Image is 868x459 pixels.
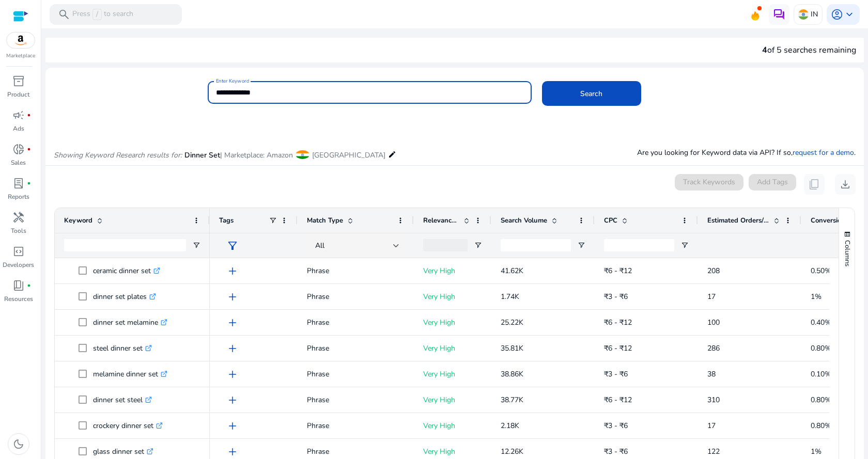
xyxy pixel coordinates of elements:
p: dinner set melamine [93,312,167,333]
span: 38 [707,369,716,379]
span: fiber_manual_record [27,283,31,288]
p: Phrase [307,312,405,333]
span: account_circle [831,8,843,21]
img: amazon.svg [7,33,35,48]
span: All [315,241,324,250]
span: Match Type [307,216,343,225]
span: filter_alt [226,240,239,252]
span: code_blocks [12,245,25,258]
span: handyman [12,211,25,224]
p: Phrase [307,363,405,385]
p: Phrase [307,260,405,281]
p: Phrase [307,415,405,436]
span: 286 [707,343,720,353]
span: campaign [12,109,25,121]
span: fiber_manual_record [27,113,31,117]
span: add [226,394,239,406]
p: Very High [423,312,482,333]
span: lab_profile [12,177,25,189]
p: Reports [8,192,29,201]
span: 41.62K [501,266,523,276]
span: ₹3 - ₹6 [604,447,628,456]
span: 0.10% [811,369,831,379]
span: ₹6 - ₹12 [604,318,632,327]
p: IN [811,5,818,23]
span: keyboard_arrow_down [843,8,856,21]
span: Dinner Set [184,150,220,160]
span: inventory_2 [12,75,25,87]
span: 38.86K [501,369,523,379]
span: 35.81K [501,343,523,353]
p: Sales [11,158,26,167]
p: steel dinner set [93,338,152,359]
span: 1.74K [501,292,519,302]
p: Very High [423,286,482,307]
p: Very High [423,415,482,436]
span: add [226,291,239,303]
span: download [839,178,851,191]
input: CPC Filter Input [604,239,674,251]
span: 12.26K [501,447,523,456]
span: Tags [219,216,234,225]
span: add [226,342,239,355]
span: [GEOGRAPHIC_DATA] [312,150,385,160]
input: Search Volume Filter Input [501,239,571,251]
mat-label: Enter Keyword [216,77,249,85]
p: Are you looking for Keyword data via API? If so, . [637,147,856,158]
span: add [226,368,239,381]
span: donut_small [12,143,25,155]
span: 1% [811,292,822,302]
button: Open Filter Menu [577,241,585,249]
a: request for a demo [793,148,854,157]
span: 100 [707,318,720,327]
img: in.svg [798,9,809,20]
p: Tools [11,226,26,235]
button: Open Filter Menu [680,241,689,249]
span: 0.50% [811,266,831,276]
span: 25.22K [501,318,523,327]
p: Product [7,90,29,99]
p: crockery dinner set [93,415,163,436]
span: add [226,316,239,329]
span: add [226,265,239,277]
span: fiber_manual_record [27,147,31,151]
span: ₹3 - ₹6 [604,369,628,379]
p: Press to search [72,9,133,20]
span: dark_mode [12,438,25,450]
p: Resources [4,294,33,304]
span: 38.77K [501,395,523,405]
button: Open Filter Menu [474,241,482,249]
span: 0.40% [811,318,831,327]
span: 4 [762,44,767,56]
p: melamine dinner set [93,363,167,385]
button: Search [542,81,641,106]
p: Phrase [307,389,405,410]
span: Relevance Score [423,216,459,225]
span: 0.80% [811,421,831,431]
input: Keyword Filter Input [64,239,186,251]
p: Very High [423,389,482,410]
p: ceramic dinner set [93,260,160,281]
p: Very High [423,338,482,359]
span: search [58,8,70,21]
div: of 5 searches remaining [762,44,856,56]
span: ₹6 - ₹12 [604,266,632,276]
span: 17 [707,421,716,431]
p: Developers [3,260,34,270]
span: 310 [707,395,720,405]
p: Phrase [307,286,405,307]
span: ₹6 - ₹12 [604,343,632,353]
span: 0.80% [811,395,831,405]
span: Conversion Rate [811,216,862,225]
span: 122 [707,447,720,456]
p: Marketplace [6,52,35,60]
span: 0.80% [811,343,831,353]
p: dinner set steel [93,389,152,410]
p: Ads [13,124,24,133]
span: Columns [843,240,852,266]
span: ₹3 - ₹6 [604,421,628,431]
i: Showing Keyword Research results for: [54,150,182,160]
p: Very High [423,260,482,281]
span: fiber_manual_record [27,181,31,185]
span: Estimated Orders/Month [707,216,769,225]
